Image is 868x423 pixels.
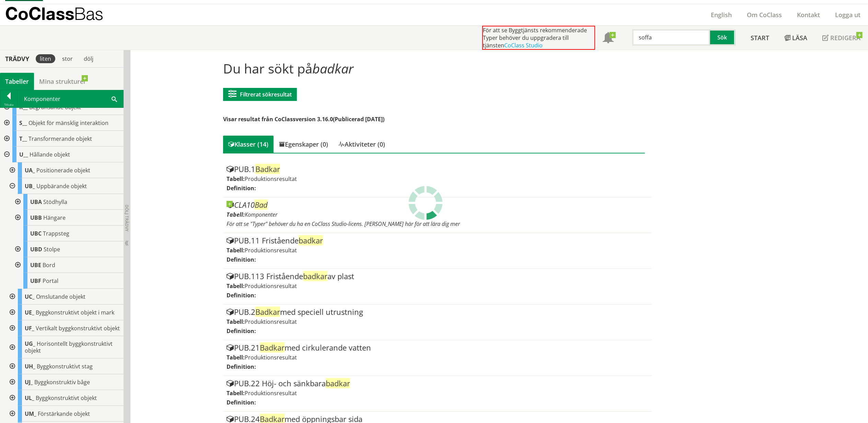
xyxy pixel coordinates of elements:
[5,320,124,336] div: Gå till informationssidan för CoClass Studio
[245,175,297,183] span: Produktionsresultat
[58,54,77,63] div: stor
[25,182,35,190] span: UB_
[5,390,124,406] div: Gå till informationssidan för CoClass Studio
[11,241,124,257] div: Gå till informationssidan för CoClass Studio
[792,34,807,42] span: Läsa
[25,394,34,402] span: UL_
[5,10,103,18] p: CoClass
[227,399,256,406] label: Definition:
[789,11,828,19] a: Kontakt
[30,261,41,269] span: UBE
[19,151,28,158] span: U__
[223,197,652,233] article: Gå till informationssidan för CoClass Studio
[312,59,354,77] span: badkar
[36,394,97,402] span: Byggkonstruktivt objekt
[603,33,614,44] span: Notifikationer
[25,293,35,300] span: UC_
[25,340,35,347] span: UG_
[37,363,93,370] span: Byggkonstruktivt stag
[504,42,543,49] a: CoClass Studio
[227,354,245,361] label: Tabell:
[25,378,33,386] span: UJ_
[743,26,777,50] a: Start
[333,136,390,153] div: Aktiviteter (0)
[227,184,256,192] label: Definition:
[80,54,97,63] div: dölj
[25,410,36,418] span: UM_
[11,273,124,289] div: Gå till informationssidan för CoClass Studio
[25,340,113,354] span: Horisontellt byggkonstruktivt objekt
[112,95,117,102] span: Sök i tabellen
[227,247,245,254] label: Tabell:
[25,324,34,332] span: UF_
[43,277,58,285] span: Portal
[227,282,245,290] label: Tabell:
[25,167,35,174] span: UA_
[36,167,90,174] span: Positionerade objekt
[227,220,460,228] span: För att se "Typer" behöver du ha en CoClass Studio-licens. [PERSON_NAME] här för att lära dig mer
[18,90,123,107] div: Komponenter
[227,327,256,335] label: Definition:
[482,26,595,50] div: För att se Byggtjänsts rekommenderade Typer behöver du uppgradera till tjänsten
[19,135,27,142] span: T__
[30,277,41,285] span: UBF
[828,11,868,19] a: Logga ut
[227,363,256,370] label: Definition:
[303,271,327,281] span: badkar
[28,135,92,142] span: Transformerande objekt
[227,344,648,352] div: PUB.21 med cirkulerande vatten
[44,245,60,253] span: Stolpe
[11,257,124,273] div: Gå till informationssidan för CoClass Studio
[227,379,648,388] div: PUB.22 Höj- och sänkbara
[1,55,33,62] div: Trädvy
[36,309,114,316] span: Byggkonstruktivt objekt i mark
[5,178,124,289] div: Gå till informationssidan för CoClass Studio
[777,26,815,50] a: Läsa
[5,305,124,320] div: Gå till informationssidan för CoClass Studio
[245,318,297,325] span: Produktionsresultat
[739,11,789,19] a: Om CoClass
[223,61,645,76] h1: Du har sökt på
[227,389,245,397] label: Tabell:
[34,378,90,386] span: Byggkonstruktiv båge
[25,363,35,370] span: UH_
[223,115,333,123] span: Visar resultat från CoClassversion 3.16.0
[25,309,34,316] span: UE_
[38,410,90,418] span: Förstärkande objekt
[30,198,42,206] span: UBA
[227,318,245,325] label: Tabell:
[227,165,648,173] div: PUB.1
[5,358,124,374] div: Gå till informationssidan för CoClass Studio
[815,26,868,50] a: Redigera
[36,324,120,332] span: Vertikalt byggkonstruktivt objekt
[227,291,256,299] label: Definition:
[326,378,350,388] span: badkar
[255,307,280,317] span: Badkar
[36,54,55,63] div: liten
[5,374,124,390] div: Gå till informationssidan för CoClass Studio
[34,73,91,90] a: Mina strukturer
[632,29,710,46] input: Sök
[11,194,124,210] div: Gå till informationssidan för CoClass Studio
[43,214,66,221] span: Hängare
[255,199,268,210] span: Bad
[274,136,333,153] div: Egenskaper (0)
[227,256,256,263] label: Definition:
[710,29,736,46] button: Sök
[43,230,69,237] span: Trappsteg
[5,4,118,25] a: CoClassBas
[36,182,87,190] span: Uppbärande objekt
[124,205,130,231] span: Dölj trädvy
[0,102,18,107] div: Tillbaka
[245,211,277,218] span: Komponenter
[43,198,67,206] span: Stödhylla
[223,88,297,101] button: Filtrerat sökresultat
[223,136,274,153] div: Klasser (14)
[245,389,297,397] span: Produktionsresultat
[5,336,124,358] div: Gå till informationssidan för CoClass Studio
[30,151,70,158] span: Hållande objekt
[245,354,297,361] span: Produktionsresultat
[299,235,323,245] span: badkar
[74,3,103,24] span: Bas
[5,289,124,305] div: Gå till informationssidan för CoClass Studio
